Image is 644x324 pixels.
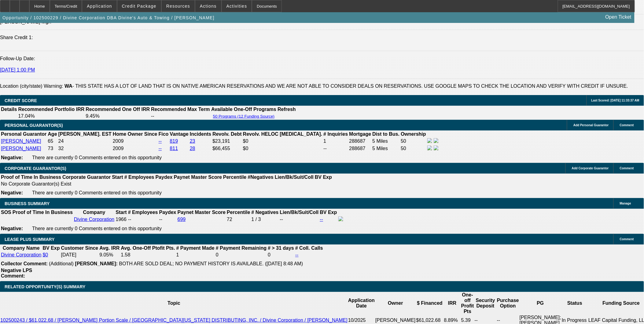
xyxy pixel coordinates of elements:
button: Credit Package [117,0,161,12]
th: Purchase Option [497,292,519,315]
button: Resources [162,0,195,12]
span: There are currently 0 Comments entered on this opportunity [32,155,162,160]
a: 28 [190,146,195,151]
th: Refresh [277,106,296,112]
b: Customer Since [61,245,98,251]
b: Age [48,131,57,137]
b: # Employees [124,175,154,180]
b: BV Exp [43,245,60,251]
a: -- [320,217,323,222]
span: Last Scored: [DATE] 11:33:37 AM [591,99,639,102]
b: # Negatives [252,210,279,215]
b: Revolv. Debt [212,131,242,137]
b: # > 31 days [268,245,294,251]
b: Percentile [223,175,246,180]
a: Divine Corporation [1,252,42,257]
span: Application [87,4,112,9]
td: 1 [323,138,348,145]
a: [PERSON_NAME] [1,146,41,151]
b: Paynet Master Score [178,210,226,215]
th: Application Date [348,292,375,315]
th: Available One-Off Programs [211,106,277,112]
td: 1 [176,252,215,258]
span: Comment [620,123,634,127]
span: Activities [226,4,247,9]
b: Paydex [159,210,176,215]
td: 1.58 [120,252,175,258]
b: Percentile [227,210,250,215]
td: $0 [243,138,323,145]
b: # Inquiries [323,131,348,137]
td: 17.04% [18,113,85,119]
th: Recommended Portfolio IRR [18,106,85,112]
span: Resources [166,4,190,9]
span: -- [128,217,131,222]
b: Lien/Bk/Suit/Coll [275,175,314,180]
span: CREDIT SCORE [5,98,37,103]
th: Security Deposit [474,292,497,315]
td: 288687 [349,138,372,145]
b: #Negatives [248,175,274,180]
th: Proof of Time In Business [1,174,61,180]
img: linkedin-icon.png [434,138,439,143]
th: Details [1,106,17,112]
td: No Corporate Guarantor(s) Exist [1,181,335,187]
b: Corporate Guarantor [62,175,111,180]
b: Ownership [401,131,426,137]
th: Proof of Time In Business [12,209,73,215]
b: Revolv. HELOC [MEDICAL_DATA]. [243,131,322,137]
b: Avg. IRR [99,245,120,251]
th: PG [519,292,561,315]
img: facebook-icon.png [427,138,432,143]
span: Comment [620,237,634,241]
td: 73 [47,145,57,152]
label: - THIS STATE HAS A LOT OF LAND THAT IS ON NATIVE AMERICAN RESERVATIONS AND WE ARE NOT ABLE TO CON... [64,83,628,89]
b: Negative LPS Comment: [1,268,32,278]
span: 2009 [113,146,124,151]
td: [DATE] [61,252,99,258]
td: 9.05% [99,252,120,258]
a: 819 [170,138,178,144]
b: Vantage [170,131,189,137]
b: # Payment Made [176,245,215,251]
th: SOS [1,209,12,215]
span: BUSINESS SUMMARY [5,201,50,206]
div: 72 [227,217,250,222]
td: 50 [400,145,426,152]
td: 1966 [115,216,127,223]
b: Incidents [190,131,211,137]
td: 288687 [349,145,372,152]
b: BV Exp [315,175,332,180]
b: Personal Guarantor [1,131,46,137]
b: # Coll. Calls [295,245,323,251]
td: $66,455 [212,145,242,152]
span: PERSONAL GUARANTOR(S) [5,123,63,128]
b: Home Owner Since [113,131,157,137]
button: Activities [222,0,252,12]
span: Manage [620,202,631,205]
b: # Payment Remaining [216,245,267,251]
a: $0 [43,252,48,257]
td: 0 [215,252,267,258]
td: 0 [267,252,294,258]
div: 1 / 3 [252,217,279,222]
td: 65 [47,138,57,145]
b: Company Name [3,245,40,251]
th: One-off Profit Pts [461,292,474,315]
img: linkedin-icon.png [434,145,439,150]
a: 23 [190,138,195,144]
a: 699 [178,217,186,222]
td: -- [159,216,177,223]
a: [PERSON_NAME] [1,138,41,144]
th: Owner [375,292,416,315]
button: Actions [195,0,221,12]
td: -- [151,113,210,119]
a: 102500243 / $61,022.68 / [PERSON_NAME] Portion Scale / [GEOGRAPHIC_DATA][US_STATE] DISTRIBUTING, ... [0,318,348,323]
b: BV Exp [320,210,337,215]
b: WA [64,83,72,89]
td: 24 [58,138,112,145]
button: Application [82,0,116,12]
td: 32 [58,145,112,152]
span: 2009 [113,138,124,144]
span: There are currently 0 Comments entered on this opportunity [32,226,162,231]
